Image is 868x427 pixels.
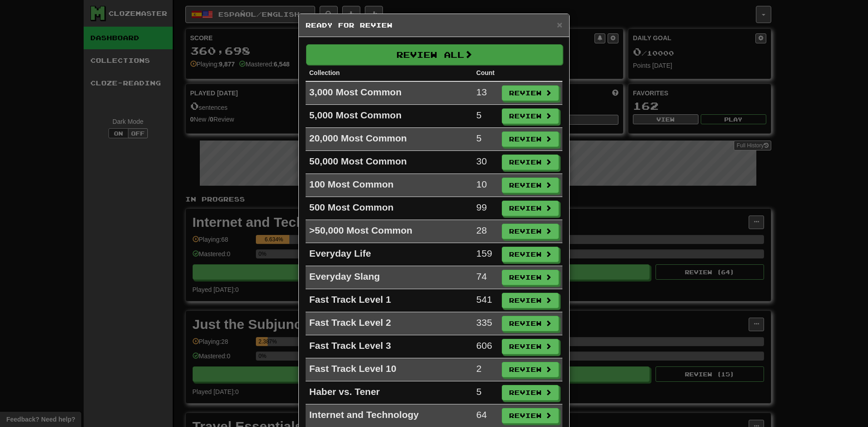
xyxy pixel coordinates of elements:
td: Everyday Life [306,243,473,266]
button: Review [502,131,559,147]
td: 5 [473,105,498,128]
td: Everyday Slang [306,266,473,289]
td: 50,000 Most Common [306,151,473,174]
td: 10 [473,174,498,197]
td: 99 [473,197,498,220]
button: Review [502,85,559,101]
button: Review [502,316,559,331]
button: Review [502,339,559,354]
button: Review [502,293,559,308]
td: Fast Track Level 10 [306,358,473,381]
button: Review [502,247,559,262]
button: Review [502,270,559,285]
td: 5 [473,128,498,151]
td: 541 [473,289,498,312]
td: Fast Track Level 1 [306,289,473,312]
td: 20,000 Most Common [306,128,473,151]
button: Review [502,362,559,377]
h5: Ready for Review [306,21,562,30]
td: Fast Track Level 3 [306,335,473,358]
td: 159 [473,243,498,266]
td: 2 [473,358,498,381]
td: 13 [473,81,498,105]
button: Review [502,224,559,239]
button: Review [502,178,559,193]
span: × [557,19,562,30]
td: 500 Most Common [306,197,473,220]
td: 28 [473,220,498,243]
button: Review [502,408,559,423]
button: Review [502,155,559,170]
td: Haber vs. Tener [306,381,473,404]
th: Collection [306,65,473,81]
button: Review All [306,44,563,65]
td: 5 [473,381,498,404]
td: 5,000 Most Common [306,105,473,128]
button: Review [502,201,559,216]
td: 30 [473,151,498,174]
button: Close [557,20,562,29]
button: Review [502,108,559,124]
td: 100 Most Common [306,174,473,197]
th: Count [473,65,498,81]
td: 3,000 Most Common [306,81,473,105]
button: Review [502,385,559,400]
td: 606 [473,335,498,358]
td: Fast Track Level 2 [306,312,473,335]
td: 335 [473,312,498,335]
td: 74 [473,266,498,289]
td: >50,000 Most Common [306,220,473,243]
